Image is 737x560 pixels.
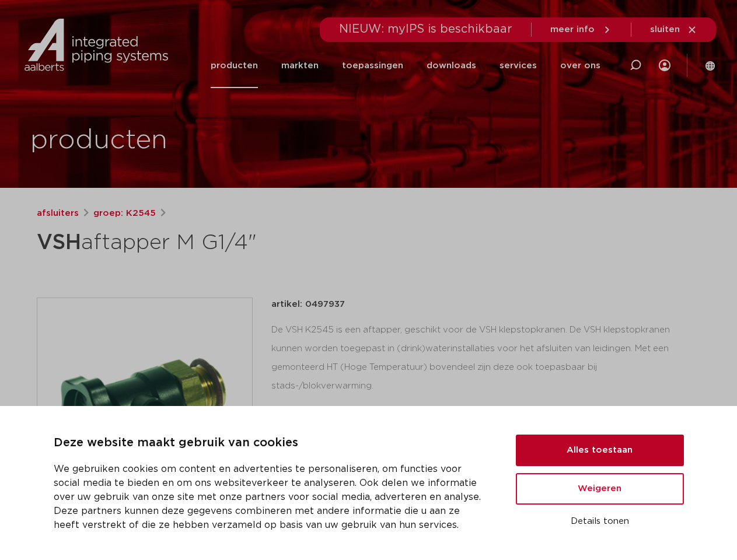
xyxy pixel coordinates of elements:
[37,206,79,220] a: afsluiters
[550,24,612,35] a: meer info
[211,43,258,88] a: producten
[500,43,537,88] a: services
[54,462,488,532] p: We gebruiken cookies om content en advertenties te personaliseren, om functies voor social media ...
[516,512,684,531] button: Details tonen
[271,297,345,311] p: artikel: 0497937
[37,298,252,513] img: Product Image for VSH aftapper M G1/4"
[37,232,81,253] strong: VSH
[516,435,684,466] button: Alles toestaan
[650,25,680,34] span: sluiten
[550,25,595,34] span: meer info
[281,43,319,88] a: markten
[342,43,403,88] a: toepassingen
[211,43,600,88] nav: Menu
[93,206,156,220] a: groep: K2545
[54,434,488,453] p: Deze website maakt gebruik van cookies
[560,43,600,88] a: over ons
[650,24,697,35] a: sluiten
[30,122,167,159] h1: producten
[427,43,476,88] a: downloads
[516,473,684,505] button: Weigeren
[271,321,701,395] div: De VSH K2545 is een aftapper, geschikt voor de VSH klepstopkranen. De VSH klepstopkranen kunnen w...
[37,225,475,260] h1: aftapper M G1/4"
[339,23,512,35] span: NIEUW: myIPS is beschikbaar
